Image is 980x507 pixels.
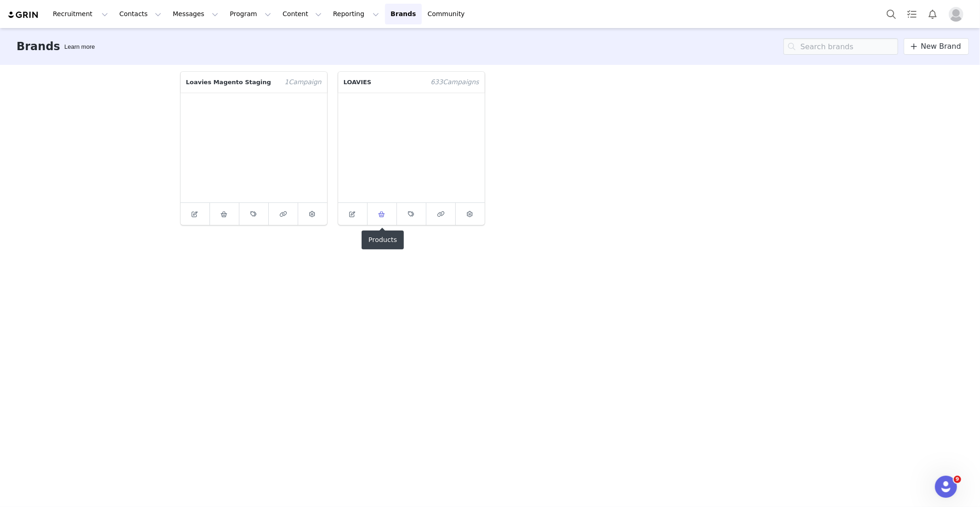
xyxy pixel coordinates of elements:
[923,4,943,24] button: Notifications
[277,4,327,24] button: Content
[431,77,443,87] span: 633
[17,38,60,55] h3: Brands
[921,41,961,52] span: New Brand
[47,4,113,24] button: Recruitment
[476,77,479,87] span: s
[62,42,96,52] div: Tooltip anchor
[902,4,922,24] a: Tasks
[943,7,973,22] button: Profile
[783,38,898,55] input: Search brands
[385,4,421,24] a: Brands
[181,72,279,92] p: Loavies Magento Staging
[954,476,961,483] span: 9
[279,72,327,92] span: Campaign
[328,4,385,24] button: Reporting
[881,4,901,24] button: Search
[949,7,963,22] img: placeholder-profile.jpg
[284,77,289,87] span: 1
[362,230,404,249] div: Products
[338,72,425,92] p: LOAVIES
[224,4,277,24] button: Program
[114,4,167,24] button: Contacts
[904,38,969,55] a: New Brand
[7,11,40,19] img: grin logo
[422,4,475,24] a: Community
[425,72,484,92] span: Campaign
[935,476,957,498] iframe: Intercom live chat
[167,4,224,24] button: Messages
